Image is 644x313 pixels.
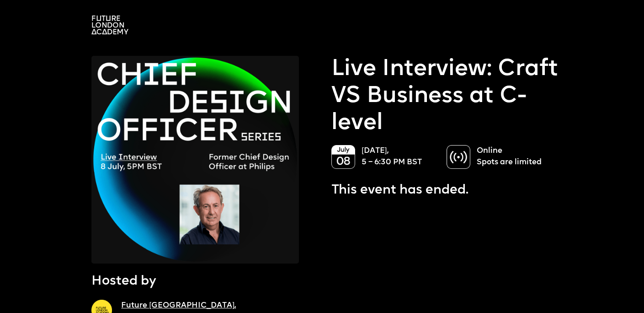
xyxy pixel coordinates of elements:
[331,182,468,200] p: This event has ended.
[91,16,128,34] img: A logo saying in 3 lines: Future London Academy
[91,273,156,291] p: Hosted by
[362,145,437,168] p: [DATE], 5 – 6:30 PM BST
[477,145,553,168] p: Online Spots are limited
[331,56,562,137] p: Live Interview: Craft VS Business at C-level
